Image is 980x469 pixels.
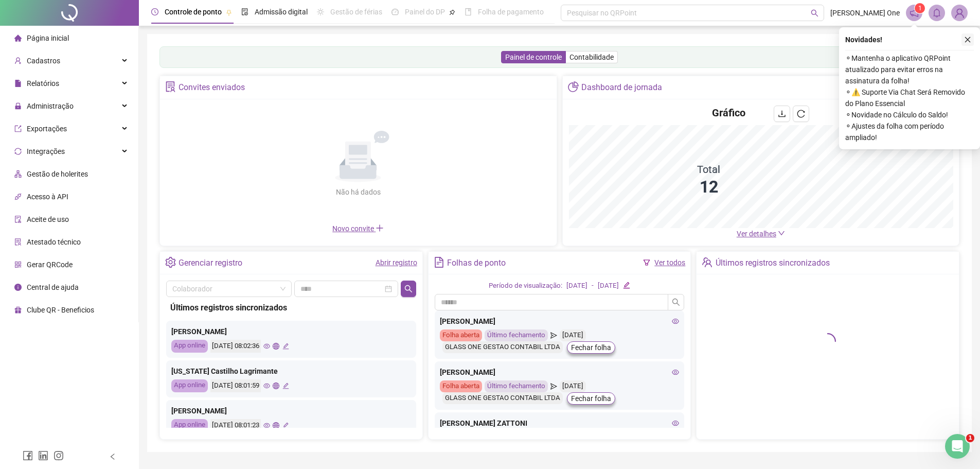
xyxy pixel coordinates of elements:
span: Central de ajuda [27,283,79,291]
span: audit [14,216,22,223]
span: file [14,80,22,87]
span: file-text [434,257,444,268]
span: down [778,230,785,237]
span: lock [14,102,22,110]
span: pushpin [226,9,232,15]
span: 1 [966,434,974,442]
a: Ver detalhes down [737,230,785,238]
span: Acesso à API [27,193,68,201]
div: [PERSON_NAME] ZATTONI [440,418,680,429]
span: linkedin [38,450,48,461]
span: edit [623,282,630,288]
div: Últimos registros sincronizados [716,254,830,272]
span: edit [282,383,289,389]
span: Clube QR - Beneficios [27,306,94,314]
div: [DATE] 08:02:36 [210,340,261,353]
span: 1 [918,5,922,12]
span: Exportações [27,125,67,133]
div: [PERSON_NAME] [171,326,411,337]
span: Controle de ponto [165,8,222,16]
span: sun [317,8,324,15]
span: Gestão de férias [330,8,382,16]
span: export [14,125,22,132]
span: eye [672,318,679,325]
div: Últimos registros sincronizados [170,301,412,314]
span: setting [165,257,176,268]
span: pie-chart [568,81,579,92]
span: Relatórios [27,79,59,88]
span: eye [263,422,270,429]
span: bell [932,8,941,18]
span: Página inicial [27,34,69,42]
span: Novo convite [332,224,384,233]
div: App online [171,340,208,353]
button: Fechar folha [567,392,615,405]
span: notification [910,8,919,18]
div: Dashboard de jornada [581,79,662,96]
span: global [273,383,279,389]
span: info-circle [14,284,22,291]
div: [DATE] [598,281,619,291]
span: eye [672,369,679,376]
div: Não há dados [311,186,405,198]
span: ⚬ Ajustes da folha com período ampliado! [845,120,974,143]
button: Fechar folha [567,341,615,354]
span: api [14,193,22,200]
span: send [550,329,557,341]
span: ⚬ Mantenha o aplicativo QRPoint atualizado para evitar erros na assinatura da folha! [845,53,974,86]
span: Aceite de uso [27,215,69,223]
span: Integrações [27,147,65,155]
div: GLASS ONE GESTAO CONTABIL LTDA [442,392,563,404]
span: search [672,298,680,306]
span: pushpin [449,9,455,15]
span: send [550,380,557,392]
span: ⚬ Novidade no Cálculo do Saldo! [845,109,974,120]
span: left [109,453,116,460]
span: close [964,36,971,43]
div: [PERSON_NAME] [440,367,680,378]
span: reload [797,110,805,118]
div: [DATE] [560,380,586,392]
span: Fechar folha [571,393,611,404]
div: GLASS ONE GESTAO CONTABIL LTDA [442,341,563,353]
span: qrcode [14,261,22,268]
div: Folha aberta [440,380,482,392]
span: Fechar folha [571,342,611,353]
div: Período de visualização: [489,281,562,291]
span: [PERSON_NAME] One [830,7,900,19]
span: facebook [23,450,33,461]
div: App online [171,379,208,392]
span: global [273,422,279,429]
span: sync [14,148,22,155]
a: Abrir registro [376,258,417,267]
span: team [702,257,712,268]
div: Folha aberta [440,329,482,341]
span: Gerar QRCode [27,260,73,269]
span: solution [165,81,176,92]
div: [DATE] [560,329,586,341]
span: edit [282,343,289,350]
img: 88826 [952,5,967,21]
span: Novidades ! [845,34,882,45]
span: eye [263,383,270,389]
div: - [592,281,594,291]
span: Ver detalhes [737,230,776,238]
a: Ver todos [654,258,685,267]
div: [US_STATE] Castilho Lagrimante [171,366,411,377]
span: book [465,8,472,15]
iframe: Intercom live chat [945,434,970,459]
span: global [273,343,279,350]
sup: 1 [915,3,925,13]
div: Folhas de ponto [447,254,506,272]
span: clock-circle [151,8,158,15]
span: Contabilidade [569,53,614,61]
span: solution [14,238,22,246]
span: edit [282,422,289,429]
span: user-add [14,57,22,64]
div: Convites enviados [179,79,245,96]
span: Cadastros [27,57,60,65]
h4: Gráfico [712,106,745,120]
span: filter [643,259,650,266]
span: apartment [14,170,22,178]
span: Atestado técnico [27,238,81,246]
